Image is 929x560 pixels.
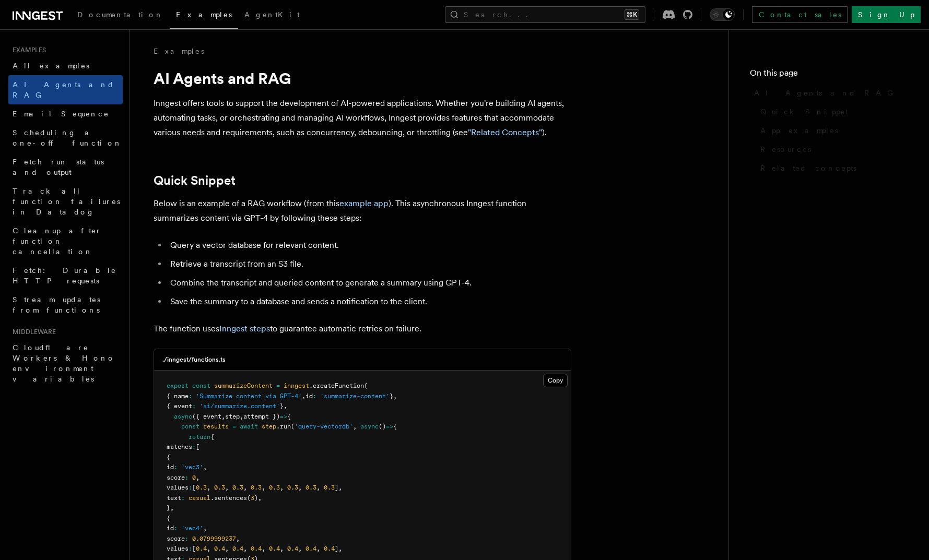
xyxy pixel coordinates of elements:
a: App examples [756,121,908,140]
span: { [393,423,397,430]
span: Stream updates from functions [13,295,100,314]
span: , [316,545,320,552]
span: 0.3 [196,484,207,491]
span: , [207,545,210,552]
span: .createFunction [309,382,364,389]
span: 0.3 [251,484,262,491]
span: Related concepts [760,163,856,173]
span: 0.3 [324,484,335,491]
span: : [192,402,196,410]
span: export [167,382,189,389]
span: : [313,392,316,400]
span: => [386,423,393,430]
span: 0.4 [287,545,298,552]
span: [ [196,443,199,450]
span: Email Sequence [13,110,109,118]
a: Fetch run status and output [8,152,123,182]
a: Quick Snippet [154,173,236,188]
span: = [276,382,280,389]
span: 'ai/summarize.content' [199,402,280,410]
span: async [174,413,192,420]
span: Middleware [8,328,56,336]
span: , [338,545,342,552]
span: AI Agents and RAG [13,80,114,99]
span: , [258,494,262,502]
a: "Related Concepts" [468,127,542,137]
span: 'Summarize content via GPT-4' [196,392,302,400]
span: => [280,413,287,420]
span: 0.4 [251,545,262,552]
span: id [305,392,313,400]
a: AgentKit [238,3,306,28]
span: Fetch: Durable HTTP requests [13,266,116,285]
span: , [240,413,243,420]
span: : [189,392,192,400]
p: The function uses to guarantee automatic retries on failure. [154,321,571,336]
span: 0.3 [232,484,243,491]
span: 0.4 [232,545,243,552]
span: , [353,423,357,430]
button: Copy [543,374,568,387]
span: score [167,474,185,481]
span: ( [364,382,368,389]
span: step [262,423,276,430]
span: ] [335,484,338,491]
span: { [167,454,170,461]
span: , [243,545,247,552]
a: Scheduling a one-off function [8,123,123,152]
span: : [185,535,189,542]
span: : [174,463,178,471]
h4: On this page [750,67,908,84]
span: AgentKit [244,10,300,19]
li: Query a vector database for relevant content. [167,238,571,253]
a: example app [339,198,389,208]
span: { [167,515,170,522]
span: Resources [760,144,811,154]
span: : [189,545,192,552]
span: , [298,545,302,552]
li: Retrieve a transcript from an S3 file. [167,257,571,271]
span: 'query-vectordb' [295,423,353,430]
span: , [236,535,240,542]
a: Quick Snippet [756,102,908,121]
span: 'vec4' [181,525,203,532]
span: ({ event [192,413,221,420]
span: Examples [176,10,232,19]
span: , [196,474,199,481]
span: step [225,413,240,420]
span: , [298,484,302,491]
span: , [243,484,247,491]
span: inngest [284,382,309,389]
span: Quick Snippet [760,106,848,117]
span: = [232,423,236,430]
button: Search...⌘K [445,6,645,23]
span: 0.3 [305,484,316,491]
span: , [221,413,225,420]
a: Related concepts [756,159,908,177]
span: Cleanup after function cancellation [13,227,102,256]
h1: AI Agents and RAG [154,69,571,88]
span: .run [276,423,291,430]
a: AI Agents and RAG [8,75,123,104]
span: matches [167,443,192,450]
kbd: ⌘K [625,9,639,20]
span: attempt }) [243,413,280,420]
a: Cleanup after function cancellation [8,221,123,261]
span: 0.4 [196,545,207,552]
span: : [181,494,185,502]
span: async [360,423,379,430]
span: 0.3 [214,484,225,491]
span: Track all function failures in Datadog [13,187,120,216]
a: Fetch: Durable HTTP requests [8,261,123,290]
span: summarizeContent [214,382,273,389]
span: Scheduling a one-off function [13,128,122,147]
p: Inngest offers tools to support the development of AI-powered applications. Whether you're buildi... [154,96,571,140]
span: { name [167,392,189,400]
span: { [287,413,291,420]
span: AI Agents and RAG [754,88,899,98]
span: ) [254,494,258,502]
span: : [189,484,192,491]
li: Save the summary to a database and sends a notification to the client. [167,294,571,309]
a: Cloudflare Workers & Hono environment variables [8,338,123,388]
span: 0 [192,474,196,481]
